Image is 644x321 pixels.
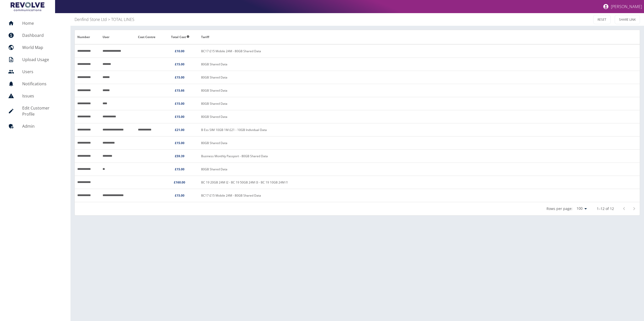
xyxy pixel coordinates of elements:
button: RESET [593,15,611,24]
span: Total Cost includes both fixed and variable costs. [171,35,189,39]
p: > [108,16,110,22]
a: £21.00 [175,128,184,132]
a: Admin [4,120,66,132]
div: User [103,35,109,39]
div: 80GB Shared Data [199,110,640,123]
a: £15.00 [175,167,184,171]
div: 80GB Shared Data [199,71,640,84]
div: 80GB Shared Data [199,136,640,149]
a: £160.00 [174,180,185,184]
a: £15.00 [175,115,184,119]
h5: Issues [22,93,62,99]
h5: Upload Usage [22,57,62,63]
a: £15.66 [175,88,184,93]
p: Rows per page: [546,206,573,211]
a: TOTAL LINES [111,16,134,22]
div: Number [75,30,100,44]
p: [PERSON_NAME] [611,4,642,9]
div: BC17 £15 Mobile 24M - 80GB Shared Data [199,44,640,58]
div: Tariff [199,30,640,44]
div: 100 [575,205,589,212]
h5: Users [22,69,62,75]
button: SHARE LINK [615,15,640,24]
div: 80GB Shared Data [199,97,640,110]
div: User [100,30,135,44]
h5: Notifications [22,81,62,87]
div: Cost Centre [138,35,155,39]
h5: Edit Customer Profile [22,105,62,117]
a: Edit Customer Profile [4,102,66,120]
a: Issues [4,90,66,102]
div: Tariff [201,35,209,39]
a: £59.39 [175,154,184,158]
div: B Ess SIM 10GB 1M £21 - 10GB Individual Data [199,123,640,136]
div: 80GB Shared Data [199,84,640,97]
div: Business Monthly Passport - 80GB Shared Data [199,149,640,163]
a: £15.00 [175,75,184,79]
div: BC17 £15 Mobile 24M - 80GB Shared Data [199,189,640,202]
h5: Dashboard [22,32,62,38]
img: Logo [11,2,44,11]
p: 1–12 of 12 [597,206,614,211]
div: BC 19 20GB 24M I2 - BC 19 50GB 24M I3 - BC 19 10GB 24M I1 [199,176,640,189]
a: Dashboard [4,29,66,41]
a: Notifications [4,78,66,90]
a: Home [4,17,66,29]
a: World Map [4,41,66,54]
div: Cost Centre [135,30,161,44]
a: £15.00 [175,101,184,106]
a: Users [4,66,66,78]
a: £15.00 [175,62,184,66]
a: £10.00 [175,49,184,53]
a: £15.00 [175,141,184,145]
div: 80GB Shared Data [199,163,640,176]
div: 80GB Shared Data [199,58,640,71]
a: £15.00 [175,193,184,198]
a: Upload Usage [4,54,66,66]
h5: Home [22,20,62,26]
a: Denfind Stone Ltd [75,16,107,22]
h5: World Map [22,44,62,50]
div: Number [77,35,90,39]
h5: Admin [22,123,62,129]
button: [PERSON_NAME] [601,2,644,12]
